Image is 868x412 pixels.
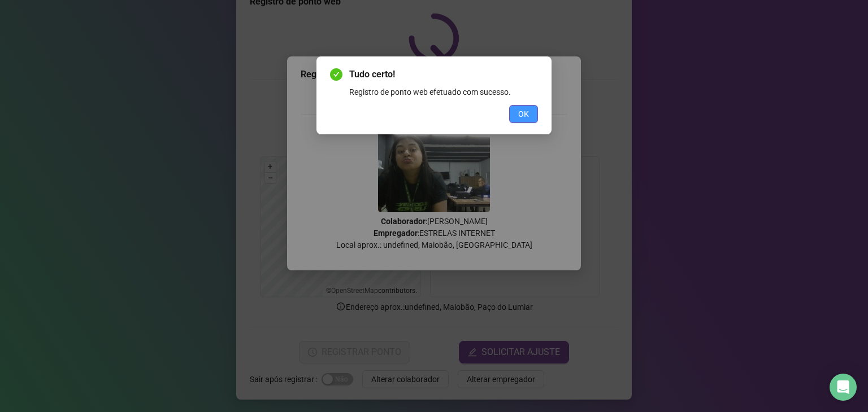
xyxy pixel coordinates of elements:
div: Open Intercom Messenger [830,374,857,401]
button: OK [509,105,538,123]
span: Tudo certo! [349,68,538,81]
div: Registro de ponto web efetuado com sucesso. [349,86,538,98]
span: check-circle [330,68,342,81]
span: OK [518,108,529,120]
